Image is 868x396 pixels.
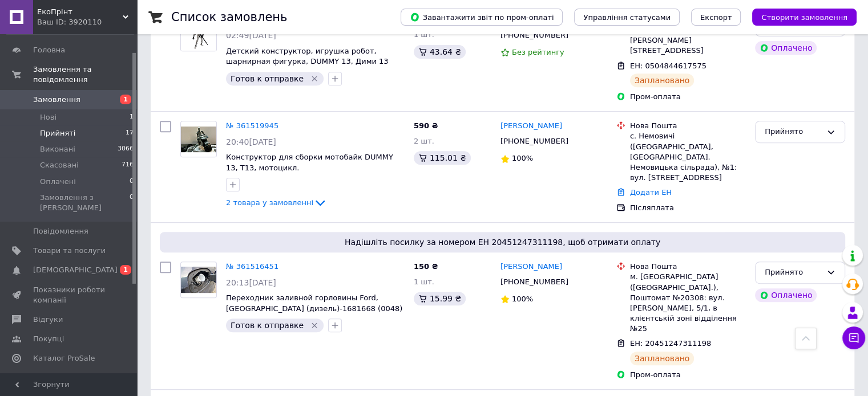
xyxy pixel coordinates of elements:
span: Головна [33,45,65,55]
span: Замовлення [33,95,80,105]
div: Пром-оплата [630,370,746,380]
span: 2 товара у замовленні [226,198,313,207]
div: Післяплата [630,203,746,213]
div: Ваш ID: 3920110 [37,17,137,27]
span: Управління статусами [583,13,671,22]
div: Прийнято [765,267,822,279]
span: 3066 [118,144,134,154]
div: Прийнято [765,126,822,138]
span: 1 [120,95,131,104]
span: Створити замовлення [761,13,847,22]
a: Конструктор для сборки мотобайк DUMMY 13, Т13, мотоцикл. [226,153,393,172]
span: 0 [130,193,134,213]
div: Оплачено [755,41,817,55]
button: Експорт [691,9,741,26]
span: 20:13[DATE] [226,278,276,287]
button: Управління статусами [574,9,680,26]
a: [PERSON_NAME] [500,262,562,272]
a: Додати ЕН [630,188,672,197]
span: 02:49[DATE] [226,31,276,40]
svg: Видалити мітку [310,74,319,83]
span: Товари та послуги [33,246,106,256]
h1: Список замовлень [171,10,287,24]
div: Нова Пошта [630,121,746,131]
span: Прийняті [40,128,75,138]
span: Виконані [40,144,75,154]
div: Коломыя, 78203, вул. [PERSON_NAME][STREET_ADDRESS] [630,25,746,56]
div: [PHONE_NUMBER] [498,275,571,289]
img: Фото товару [181,126,216,152]
svg: Видалити мітку [310,321,319,330]
span: Готов к отправке [231,321,304,330]
span: Каталог ProSale [33,353,95,364]
span: 100% [512,154,533,162]
a: Створити замовлення [741,13,857,21]
div: м. [GEOGRAPHIC_DATA] ([GEOGRAPHIC_DATA].), Поштомат №20308: вул. [PERSON_NAME], 5/1, в клієнтські... [630,272,746,334]
div: Оплачено [755,288,817,302]
a: [PERSON_NAME] [500,121,562,132]
button: Завантажити звіт по пром-оплаті [401,9,563,26]
span: 1 [120,265,131,275]
span: 100% [512,295,533,303]
span: Замовлення з [PERSON_NAME] [40,193,130,213]
div: Пром-оплата [630,92,746,102]
span: 1 [130,112,134,123]
a: Фото товару [180,262,217,298]
div: 15.99 ₴ [414,292,466,305]
span: Показники роботи компанії [33,285,106,305]
div: [PHONE_NUMBER] [498,134,571,149]
div: 43.64 ₴ [414,45,466,59]
a: Детский конструктор, игрушка робот, шарнирная фигурка, DUMMY 13, Дими 13 [226,47,389,66]
span: Експорт [700,13,732,22]
span: Без рейтингу [512,48,564,56]
span: Покупці [33,334,64,344]
span: Повідомлення [33,226,88,236]
span: ЕН: 0504844617575 [630,62,706,70]
button: Створити замовлення [752,9,857,26]
img: Фото товару [181,267,216,293]
span: 1 шт. [414,30,434,39]
span: Готов к отправке [231,74,304,83]
div: [PHONE_NUMBER] [498,28,571,43]
span: Відгуки [33,315,63,325]
span: 1 шт. [414,277,434,286]
span: Надішліть посилку за номером ЕН 20451247311198, щоб отримати оплату [164,236,841,248]
span: 2 шт. [414,137,434,145]
span: 0 [130,177,134,187]
span: Скасовані [40,160,79,170]
div: с. Немовичі ([GEOGRAPHIC_DATA], [GEOGRAPHIC_DATA]. Немовицька сільрада), №1: вул. [STREET_ADDRESS] [630,131,746,183]
a: № 361519945 [226,121,278,130]
span: Завантажити звіт по пром-оплаті [410,12,554,22]
span: [DEMOGRAPHIC_DATA] [33,265,118,275]
a: Фото товару [180,121,217,157]
a: 2 товара у замовленні [226,198,327,207]
span: ЕН: 20451247311198 [630,339,711,348]
span: 20:40[DATE] [226,137,276,146]
span: 17 [126,128,134,138]
button: Чат з покупцем [842,326,865,349]
a: № 361516451 [226,262,278,271]
span: 150 ₴ [414,262,438,271]
span: ЕкоПрінт [37,7,123,17]
a: Переходник заливной горловины Ford,[GEOGRAPHIC_DATA] (дизель)-1681668 (0048) [226,293,402,313]
div: Заплановано [630,352,695,365]
span: Замовлення та повідомлення [33,64,137,85]
span: Оплачені [40,177,76,187]
div: 115.01 ₴ [414,151,471,165]
span: 590 ₴ [414,121,438,130]
div: Заплановано [630,74,695,87]
span: Нові [40,112,56,123]
div: Нова Пошта [630,262,746,272]
span: 716 [122,160,134,170]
